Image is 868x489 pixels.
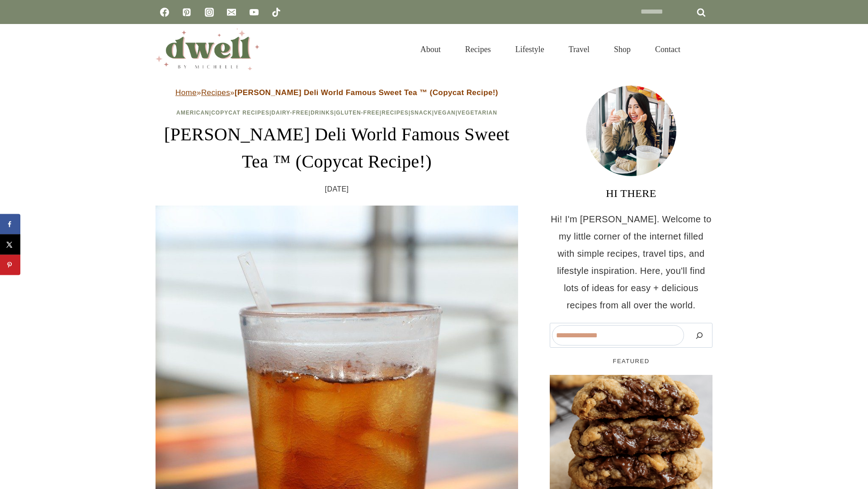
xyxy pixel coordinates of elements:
[201,88,230,97] a: Recipes
[200,3,218,21] a: Instagram
[156,29,259,70] img: DWELL by michelle
[410,110,432,116] a: Snack
[176,110,497,116] span: | | | | | | | |
[235,88,498,97] strong: [PERSON_NAME] Deli World Famous Sweet Tea ™ (Copycat Recipe!)
[550,185,712,201] h3: HI THERE
[156,121,518,175] h1: [PERSON_NAME] Deli World Famous Sweet Tea ™ (Copycat Recipe!)
[178,3,196,21] a: Pinterest
[557,34,602,65] a: Travel
[336,110,379,116] a: Gluten-Free
[453,34,503,65] a: Recipes
[602,34,643,65] a: Shop
[689,325,710,345] button: Search
[550,211,712,314] p: Hi! I'm [PERSON_NAME]. Welcome to my little corner of the internet filled with simple recipes, tr...
[503,34,557,65] a: Lifestyle
[175,88,197,97] a: Home
[408,34,453,65] a: About
[156,3,174,21] a: Facebook
[434,110,456,116] a: Vegan
[458,110,497,116] a: Vegetarian
[550,357,712,366] h5: FEATURED
[325,182,349,196] time: [DATE]
[382,110,409,116] a: Recipes
[211,110,269,116] a: Copycat Recipes
[267,3,285,21] a: TikTok
[271,110,308,116] a: Dairy-Free
[175,88,498,97] span: » »
[222,3,241,21] a: Email
[643,34,693,65] a: Contact
[311,110,334,116] a: Drinks
[408,34,693,65] nav: Primary Navigation
[697,42,712,57] button: View Search Form
[245,3,263,21] a: YouTube
[176,110,209,116] a: American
